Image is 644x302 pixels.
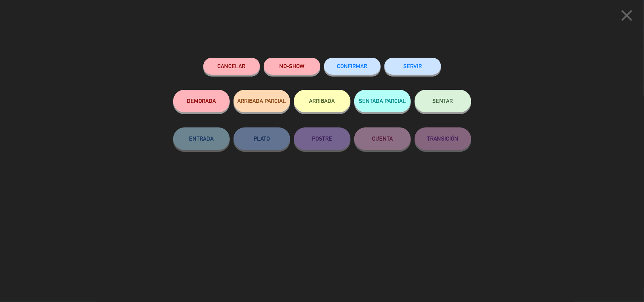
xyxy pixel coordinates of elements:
[203,58,260,75] button: Cancelar
[234,127,290,150] button: PLATO
[433,98,453,104] span: SENTAR
[294,90,350,112] button: ARRIBADA
[337,63,367,69] span: CONFIRMAR
[354,90,411,112] button: SENTADA PARCIAL
[384,58,441,75] button: SERVIR
[617,6,636,25] i: close
[234,90,290,112] button: ARRIBADA PARCIAL
[264,58,320,75] button: NO-SHOW
[615,6,638,28] button: close
[415,90,471,112] button: SENTAR
[294,127,350,150] button: POSTRE
[415,127,471,150] button: TRANSICIÓN
[173,90,230,112] button: DEMORADA
[354,127,411,150] button: CUENTA
[173,127,230,150] button: ENTRADA
[237,98,286,104] span: ARRIBADA PARCIAL
[324,58,381,75] button: CONFIRMAR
